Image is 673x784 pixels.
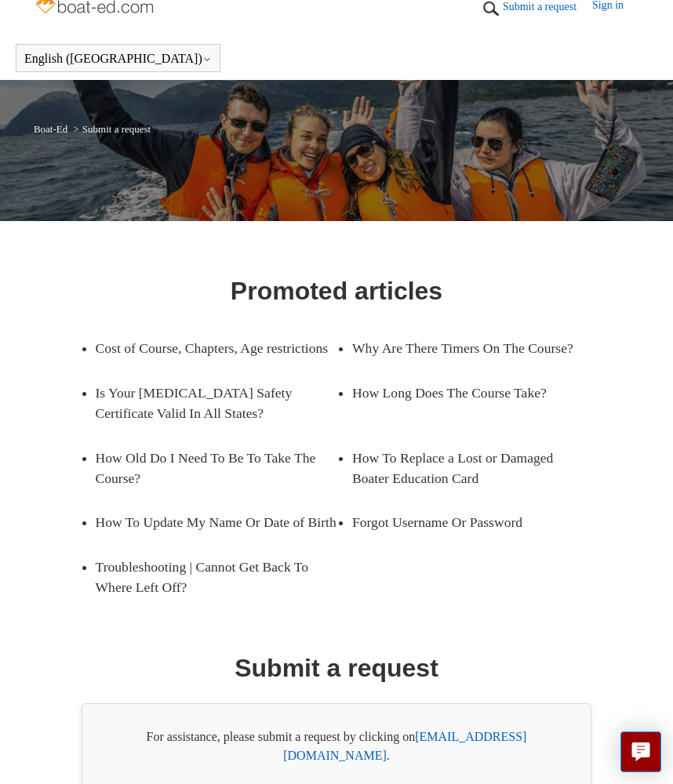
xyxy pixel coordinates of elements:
a: Cost of Course, Chapters, Age restrictions [96,326,337,370]
li: Submit a request [70,123,151,135]
a: Forgot Username Or Password [352,500,594,544]
a: Troubleshooting | Cannot Get Back To Where Left Off? [96,545,337,610]
a: Is Your [MEDICAL_DATA] Safety Certificate Valid In All States? [96,371,337,436]
a: How To Update My Name Or Date of Birth [96,500,337,544]
li: Boat-Ed [34,123,71,135]
h1: Submit a request [235,649,438,687]
a: Boat-Ed [34,123,67,135]
a: How To Replace a Lost or Damaged Boater Education Card [352,436,594,501]
h1: Promoted articles [231,272,442,310]
a: Why Are There Timers On The Course? [352,326,594,370]
a: How Long Does The Course Take? [352,371,594,415]
a: How Old Do I Need To Be To Take The Course? [96,436,337,501]
button: Live chat [620,731,661,772]
button: English ([GEOGRAPHIC_DATA]) [24,52,212,66]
